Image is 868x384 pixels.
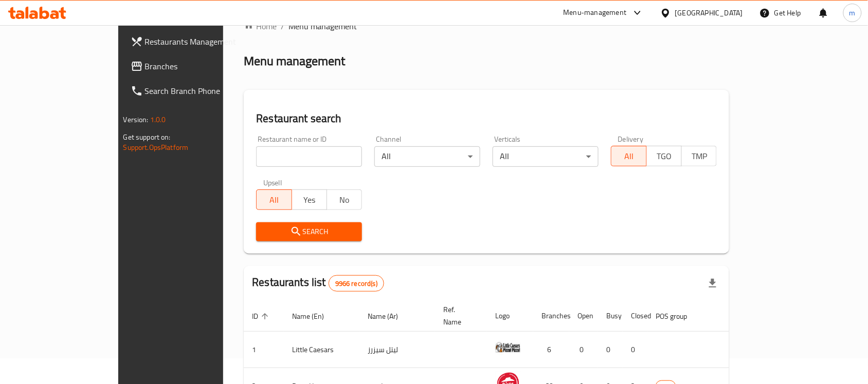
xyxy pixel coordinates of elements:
a: Branches [122,54,263,79]
td: Little Caesars [284,332,359,368]
span: Menu management [288,20,357,32]
th: Busy [598,300,623,332]
button: All [256,189,292,210]
span: Name (En) [292,310,337,322]
span: All [261,193,287,207]
span: Restaurants Management [145,35,255,48]
td: 0 [598,332,623,368]
h2: Restaurant search [256,111,717,126]
button: No [327,189,362,210]
li: / [281,20,284,32]
span: 9966 record(s) [329,279,384,289]
span: Ref. Name [443,303,475,328]
span: Version: [123,113,149,126]
a: Restaurants Management [122,29,263,54]
button: Search [256,222,362,241]
img: Little Caesars [495,335,521,360]
button: TGO [646,146,682,166]
div: All [493,146,599,167]
th: Open [569,300,598,332]
div: [GEOGRAPHIC_DATA] [675,7,743,18]
th: Closed [623,300,647,332]
span: ID [252,310,272,322]
a: Search Branch Phone [122,79,263,103]
span: Get support on: [123,130,171,144]
nav: breadcrumb [244,20,729,32]
span: Search Branch Phone [145,85,255,97]
button: All [611,146,646,166]
td: 6 [533,332,569,368]
span: Name (Ar) [368,310,411,322]
h2: Restaurants list [252,275,384,292]
span: POS group [656,310,700,322]
span: Search [264,225,354,238]
td: 0 [569,332,598,368]
button: Yes [292,189,327,210]
h2: Menu management [244,53,345,69]
th: Logo [487,300,533,332]
span: All [616,149,642,164]
span: No [331,193,358,207]
button: TMP [681,146,717,166]
span: Yes [296,193,323,207]
span: Branches [145,60,255,72]
span: TMP [686,149,713,164]
div: Menu-management [564,7,627,19]
th: Branches [533,300,569,332]
span: 1.0.0 [150,113,166,126]
span: m [849,7,856,18]
div: All [374,146,480,167]
input: Search for restaurant name or ID.. [256,146,362,167]
label: Delivery [618,136,644,143]
label: Upsell [263,179,282,186]
a: Support.OpsPlatform [123,141,189,154]
td: 0 [623,332,647,368]
span: TGO [651,149,678,164]
div: Total records count [329,275,384,292]
td: ليتل سيزرز [359,332,435,368]
td: 1 [244,332,284,368]
div: Export file [700,271,725,296]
